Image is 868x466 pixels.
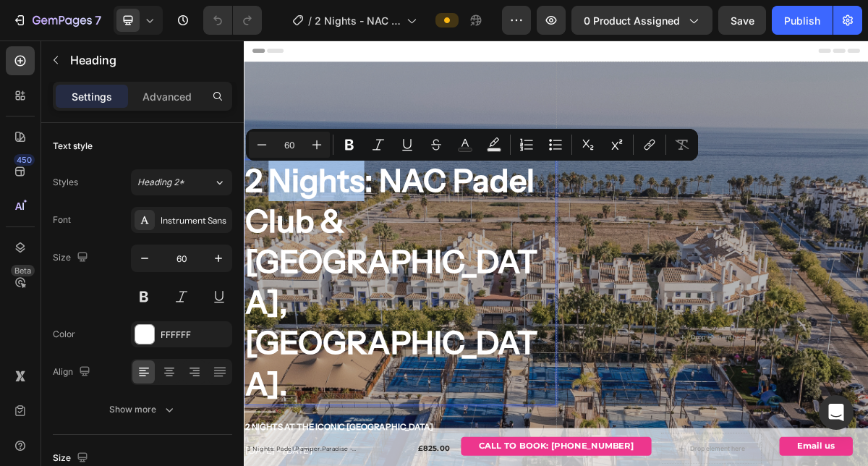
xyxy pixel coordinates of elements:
div: FFFFFF [161,329,229,342]
span: 2 Nights - NAC Padel Club & [GEOGRAPHIC_DATA], [GEOGRAPHIC_DATA] [315,13,401,28]
span: Save [731,14,754,27]
div: Editor contextual toolbar [246,129,698,161]
div: Text style [53,140,93,153]
div: Open Intercom Messenger [819,395,854,430]
p: 7 [95,12,101,29]
div: Undo/Redo [203,6,262,35]
p: Settings [72,89,112,104]
button: 7 [6,6,108,35]
button: Save [718,6,766,35]
div: Publish [784,13,820,28]
div: Beta [11,265,35,276]
span: / [308,13,312,28]
div: 450 [14,154,35,166]
button: Show more [53,397,232,423]
div: Styles [53,176,78,189]
div: Instrument Sans [161,214,229,227]
div: Color [53,328,75,341]
button: Publish [772,6,833,35]
p: Advanced [142,89,192,104]
div: Show more [109,402,176,417]
button: 0 product assigned [571,6,712,35]
p: Heading [70,51,226,69]
iframe: Design area [244,41,868,466]
div: Size [53,248,91,268]
div: Font [53,213,71,226]
span: 0 product assigned [584,13,680,28]
button: Heading 2* [131,169,232,195]
span: Heading 2* [137,176,184,189]
div: Align [53,363,93,382]
div: Drop element here [621,407,698,419]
